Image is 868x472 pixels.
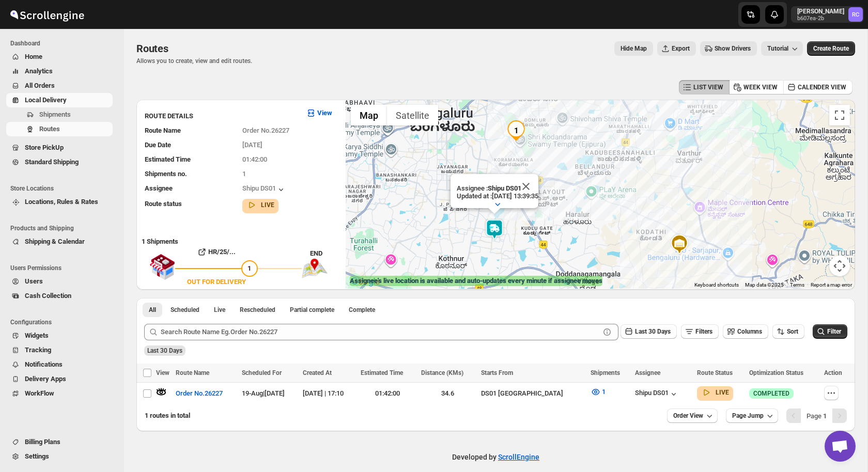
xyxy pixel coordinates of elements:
[621,44,647,53] span: Hide Map
[25,360,63,368] span: Notifications
[753,389,789,398] span: COMPLETED
[743,83,778,91] span: WEEK VIEW
[171,306,199,314] span: Scheduled
[797,15,844,22] p: b607ea-2b
[6,195,113,209] button: Locations, Rules & Rates
[498,453,539,461] a: ScrollEngine
[6,449,113,464] button: Settings
[732,412,764,420] span: Page Jump
[10,264,117,272] span: Users Permissions
[351,105,387,125] button: Show street map
[514,174,538,199] button: Close
[701,387,729,398] button: LIVE
[302,259,328,278] img: trip_end.png
[242,141,262,149] span: [DATE]
[361,369,403,376] span: Estimated Time
[242,184,286,195] button: Shipu DS01
[149,247,175,287] img: shop.svg
[25,53,42,60] span: Home
[145,141,171,149] span: Due Date
[39,111,71,118] span: Shipments
[783,80,853,95] button: CALENDER VIEW
[25,332,49,339] span: Widgets
[807,41,855,56] button: Create Route
[246,200,274,210] button: LIVE
[506,120,526,141] div: 1
[745,282,784,288] span: Map data ©2025
[247,264,251,272] span: 1
[772,324,804,339] button: Sort
[300,105,338,121] button: View
[421,388,475,399] div: 34.6
[726,408,778,423] button: Page Jump
[176,369,209,376] span: Route Name
[452,452,539,462] p: Developed by
[361,388,414,399] div: 01:42:00
[348,275,382,289] img: Google
[350,276,602,286] label: Assignee's live location is available and auto-updates every minute if assignee moves
[811,282,852,288] a: Report a map error
[175,244,258,260] button: HR/25/...
[349,306,375,314] span: Complete
[6,274,113,289] button: Users
[635,328,671,335] span: Last 30 Days
[10,39,117,48] span: Dashboard
[488,184,521,192] b: Shipu DS01
[767,45,788,52] span: Tutorial
[827,328,841,335] span: Filter
[136,42,168,55] span: Routes
[798,83,846,91] span: CALENDER VIEW
[813,44,849,53] span: Create Route
[25,389,54,397] span: WorkFlow
[25,438,60,446] span: Billing Plans
[348,275,382,289] a: Open this area in Google Maps (opens a new window)
[635,369,660,376] span: Assignee
[602,388,606,396] span: 1
[242,155,267,163] span: 01:42:00
[161,324,600,340] input: Search Route Name Eg.Order No.26227
[25,144,64,151] span: Store PickUp
[737,328,762,335] span: Columns
[6,435,113,449] button: Billing Plans
[10,184,117,193] span: Store Locations
[584,384,612,400] button: 1
[136,57,252,65] p: Allows you to create, view and edit routes.
[813,324,847,339] button: Filter
[6,289,113,303] button: Cash Collection
[749,369,803,376] span: Optimization Status
[303,388,355,399] div: [DATE] | 17:10
[214,306,225,314] span: Live
[852,11,859,18] text: RC
[25,96,67,104] span: Local Delivery
[156,369,169,376] span: View
[829,256,850,276] button: Map camera controls
[824,369,842,376] span: Action
[6,107,113,122] button: Shipments
[145,170,187,178] span: Shipments no.
[761,41,803,56] button: Tutorial
[242,170,246,178] span: 1
[672,44,690,53] span: Export
[6,343,113,357] button: Tracking
[208,248,236,256] b: HR/25/...
[303,369,332,376] span: Created At
[242,389,285,397] span: 19-Aug | [DATE]
[715,44,751,53] span: Show Drivers
[829,105,850,125] button: Toggle fullscreen view
[635,389,679,399] div: Shipu DS01
[6,328,113,343] button: Widgets
[147,347,182,354] span: Last 30 Days
[681,324,719,339] button: Filters
[679,80,730,95] button: LIST VIEW
[694,281,739,289] button: Keyboard shortcuts
[6,122,113,136] button: Routes
[6,64,113,78] button: Analytics
[8,2,86,27] img: ScrollEngine
[310,248,340,259] div: END
[6,234,113,249] button: Shipping & Calendar
[6,78,113,93] button: All Orders
[145,200,182,208] span: Route status
[823,412,827,420] b: 1
[25,452,49,460] span: Settings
